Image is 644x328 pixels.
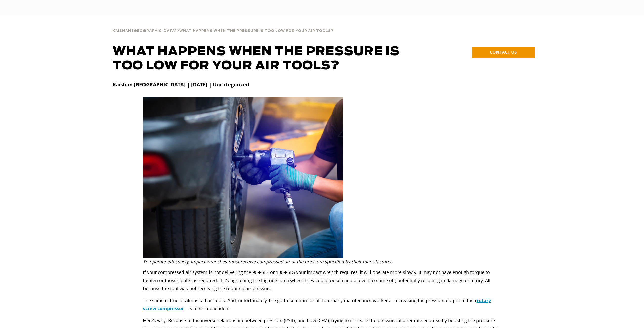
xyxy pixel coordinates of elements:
p: If your compressed air system is not delivering the 90-PSIG or 100-PSIG your impact wrench requir... [143,268,501,293]
span: What Happens When the Pressure Is Too Low for Your Air Tools? [179,29,334,33]
a: rotary screw compressor [143,297,491,312]
h1: What Happens When the Pressure Is Too Low for Your Air Tools? [113,45,425,73]
strong: Kaishan [GEOGRAPHIC_DATA] | [DATE] | Uncategorized [113,81,249,88]
div: > [113,23,334,35]
i: To operate effectively, impact wrenches must receive compressed air at the pressure specified by ... [143,259,393,265]
a: What Happens When the Pressure Is Too Low for Your Air Tools? [179,28,334,33]
span: Kaishan [GEOGRAPHIC_DATA] [113,29,177,33]
a: CONTACT US [472,47,535,58]
img: What Happens When the Pressure Is Too Low for Your Air Tools? [143,97,343,258]
span: CONTACT US [490,49,517,55]
p: The same is true of almost all air tools. And, unfortunately, the go-to solution for all-too-many... [143,296,501,313]
a: Kaishan [GEOGRAPHIC_DATA] [113,28,177,33]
